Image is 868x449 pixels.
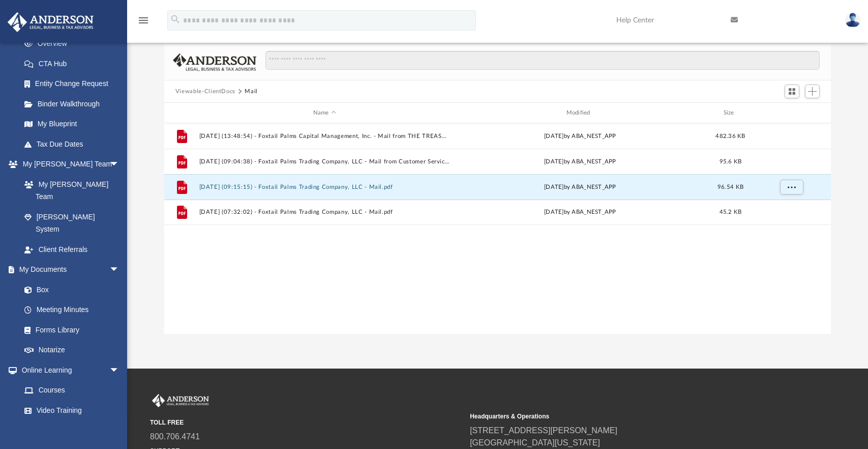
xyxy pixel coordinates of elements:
span: arrow_drop_down [109,154,130,175]
img: Anderson Advisors Platinum Portal [150,394,211,407]
a: menu [137,19,149,26]
a: Client Referrals [14,239,130,260]
div: [DATE] by ABA_NEST_APP [455,132,706,141]
div: id [169,108,194,118]
div: Size [710,108,751,118]
button: Viewable-ClientDocs [175,87,235,96]
a: Tax Due Dates [14,134,135,154]
a: Overview [14,34,135,54]
a: Meeting Minutes [14,300,130,320]
span: arrow_drop_down [109,260,130,280]
img: Anderson Advisors Platinum Portal [5,12,97,32]
a: Box [14,279,125,300]
a: Forms Library [14,320,125,340]
div: Name [198,108,450,118]
i: menu [137,14,149,26]
button: [DATE] (09:04:38) - Foxtail Palms Trading Company, LLC - Mail from Customer Service.pdf [199,158,450,165]
span: [DATE] [544,209,564,215]
a: My [PERSON_NAME] Team [14,174,125,207]
button: Mail [245,87,258,96]
a: Video Training [14,400,125,420]
a: My Blueprint [14,114,130,134]
a: Online Learningarrow_drop_down [7,360,130,380]
a: Notarize [14,340,130,360]
span: 95.6 KB [719,159,741,164]
a: 800.706.4741 [150,432,200,441]
a: Binder Walkthrough [14,94,135,114]
div: by ABA_NEST_APP [455,208,706,217]
button: [DATE] (09:15:15) - Foxtail Palms Trading Company, LLC - Mail.pdf [199,184,450,190]
i: search [170,14,181,25]
img: User Pic [845,13,860,27]
a: My Documentsarrow_drop_down [7,260,130,280]
a: Courses [14,380,130,401]
div: id [755,108,826,118]
div: [DATE] by ABA_NEST_APP [455,183,706,192]
input: Search files and folders [265,51,820,70]
span: 96.54 KB [717,184,743,190]
div: [DATE] by ABA_NEST_APP [455,157,706,166]
div: grid [164,123,831,334]
button: [DATE] (07:32:02) - Foxtail Palms Trading Company, LLC - Mail.pdf [199,209,450,215]
a: [GEOGRAPHIC_DATA][US_STATE] [470,438,600,447]
a: [STREET_ADDRESS][PERSON_NAME] [470,426,617,435]
a: My [PERSON_NAME] Teamarrow_drop_down [7,154,130,175]
span: 482.36 KB [715,133,745,139]
button: More options [780,180,803,195]
button: Switch to Grid View [785,85,800,99]
span: 45.2 KB [719,209,741,215]
small: Headquarters & Operations [470,412,783,421]
a: CTA Hub [14,53,135,74]
a: [PERSON_NAME] System [14,207,130,239]
small: TOLL FREE [150,418,463,427]
button: [DATE] (13:48:54) - Foxtail Palms Capital Management, Inc. - Mail from THE TREASURY.pdf [199,133,450,139]
span: arrow_drop_down [109,360,130,381]
a: Entity Change Request [14,74,135,94]
button: Add [805,85,820,99]
div: Modified [454,108,705,118]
